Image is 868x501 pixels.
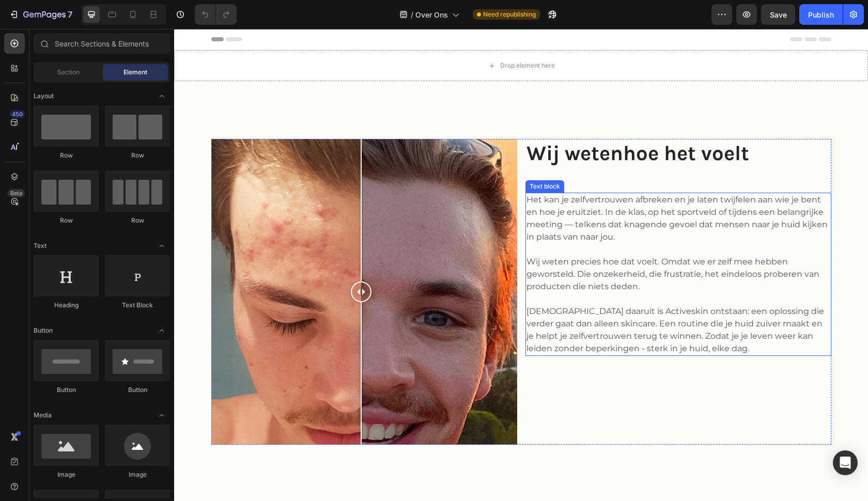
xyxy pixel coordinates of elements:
[105,216,170,225] div: Row
[352,227,656,264] p: Wij weten precies hoe dat voelt. Omdat we er zelf mee hebben geworsteld. Die onzekerheid, die fru...
[351,110,657,139] h2: hoe het voelt
[34,301,99,310] div: Heading
[34,151,99,160] div: Row
[34,241,47,251] span: Text
[195,4,237,25] div: Undo/Redo
[352,165,656,214] p: Het kan je zelfvertrouwen afbreken en je laten twijfelen aan wie je bent en hoe je eruitziet. In ...
[770,10,787,19] span: Save
[34,385,99,395] div: Button
[10,110,25,118] div: 450
[411,9,413,20] span: /
[808,9,834,20] div: Publish
[483,10,536,19] span: Need republishing
[799,4,843,25] button: Publish
[352,276,656,326] p: [DEMOGRAPHIC_DATA] daaruit is Activeskin ontstaan: een oplossing die verder gaat dan alleen skinc...
[153,322,170,339] span: Toggle open
[174,29,868,501] iframe: Design area
[153,238,170,254] span: Toggle open
[353,153,388,162] div: Text block
[105,301,170,310] div: Text Block
[105,470,170,479] div: Image
[153,88,170,104] span: Toggle open
[123,68,147,77] span: Element
[105,151,170,160] div: Row
[153,407,170,424] span: Toggle open
[34,91,54,101] span: Layout
[833,450,858,475] div: Open Intercom Messenger
[57,68,80,77] span: Section
[105,385,170,395] div: Button
[326,33,381,41] div: Drop element here
[415,9,448,20] span: Over Ons
[34,411,52,420] span: Media
[68,8,72,21] p: 7
[34,326,53,335] span: Button
[8,189,25,197] div: Beta
[34,216,99,225] div: Row
[761,4,795,25] button: Save
[34,470,99,479] div: Image
[4,4,77,25] button: 7
[34,33,170,54] input: Search Sections & Elements
[352,112,449,136] strong: Wij weten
